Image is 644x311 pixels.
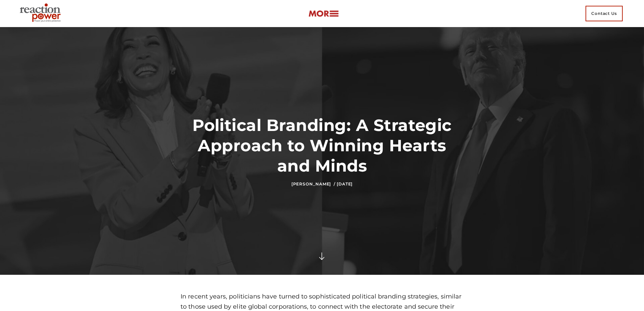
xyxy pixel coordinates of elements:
time: [DATE] [337,181,353,186]
span: Contact Us [586,6,623,21]
a: [PERSON_NAME] / [291,181,335,186]
img: Executive Branding | Personal Branding Agency [17,1,66,26]
h1: Political Branding: A Strategic Approach to Winning Hearts and Minds [181,115,463,176]
img: more-btn.png [308,10,339,18]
